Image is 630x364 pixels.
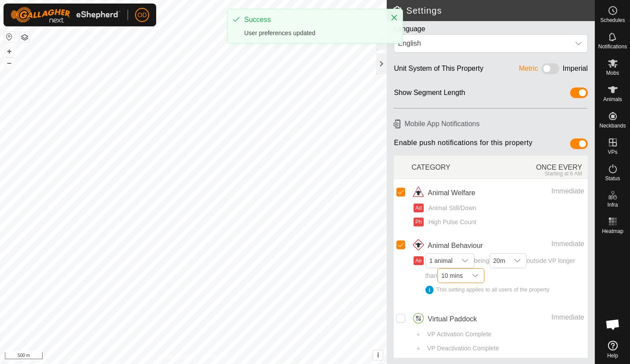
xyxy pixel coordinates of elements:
button: i [373,350,383,360]
img: virtual paddocks icon [411,312,425,326]
span: 10 mins [438,269,466,283]
span: Animal Behaviour [428,240,483,251]
h2: Settings [392,5,595,16]
span: VP Activation Complete [424,330,491,339]
div: dropdown trigger [509,254,526,268]
span: Neckbands [599,123,626,128]
div: Success [244,15,381,25]
span: Animal Still/Down [425,204,476,213]
div: Imperial [563,63,588,77]
a: Privacy Policy [159,353,192,360]
button: – [4,58,15,68]
button: + [4,46,15,57]
span: Virtual Paddock [428,314,477,324]
span: Infra [607,202,618,207]
div: Immediate [512,186,584,197]
span: 20m [490,254,509,268]
div: Language [394,24,588,34]
span: Animal Welfare [428,188,475,198]
div: dropdown trigger [456,254,474,268]
span: Mobs [606,70,619,76]
button: Reset Map [4,32,15,42]
button: Ae [414,256,423,265]
div: Immediate [512,239,584,249]
span: OD [138,11,147,20]
div: Immediate [512,312,584,323]
span: Animals [603,97,622,102]
button: Map Layers [19,32,30,43]
span: i [377,351,379,359]
a: Help [595,337,630,362]
div: Metric [519,63,538,77]
span: Enable push notifications for this property [394,138,532,152]
div: Unit System of This Property [394,63,483,77]
div: This setting applies to all users of the property [425,286,584,294]
button: Close [388,11,400,24]
div: Open chat [600,311,626,338]
a: Contact Us [202,353,228,360]
button: Ad [414,204,423,212]
span: Help [607,353,618,358]
span: Schedules [600,18,625,23]
span: Heatmap [602,229,623,234]
span: English [394,35,570,52]
span: VP Deactivation Complete [424,344,499,353]
div: English [398,38,566,49]
div: dropdown trigger [466,269,484,283]
img: animal behaviour icon [411,239,425,253]
span: Status [605,176,620,181]
h6: Mobile App Notifications [390,116,591,131]
img: animal welfare icon [411,186,425,200]
span: being outside VP longer than [425,257,584,294]
img: Gallagher Logo [11,7,121,23]
button: Ph [414,218,423,226]
div: CATEGORY [411,157,499,177]
span: Notifications [598,44,627,49]
span: 1 animal [426,254,456,268]
span: VPs [608,149,617,155]
div: User preferences updated [244,29,381,38]
div: Show Segment Length [394,87,465,101]
div: Starting at 6 AM [500,171,582,177]
div: dropdown trigger [570,35,587,52]
div: ONCE EVERY [500,157,588,177]
span: High Pulse Count [425,218,476,227]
